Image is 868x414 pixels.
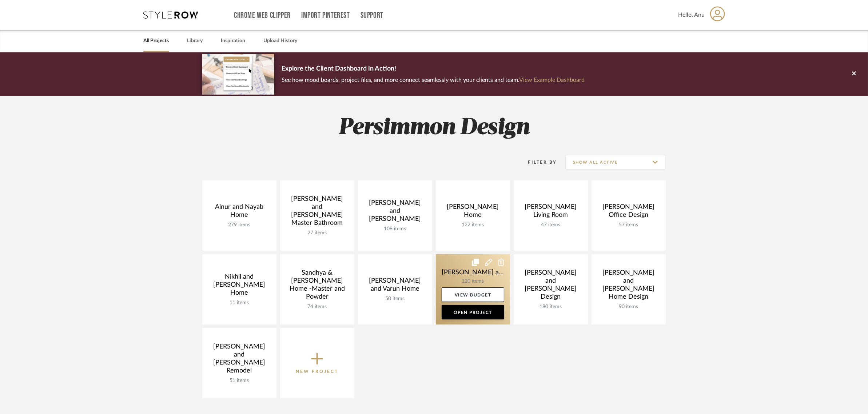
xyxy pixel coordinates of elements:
[172,114,696,142] h2: Persimmon Design
[208,203,271,222] div: Alnur and Nayab Home
[364,296,426,302] div: 50 items
[597,304,660,310] div: 90 items
[442,222,504,228] div: 122 items
[519,77,585,83] a: View Example Dashboard
[208,273,271,300] div: Nikhil and [PERSON_NAME] Home
[208,343,271,378] div: [PERSON_NAME] and [PERSON_NAME] Remodel
[286,304,349,310] div: 74 items
[442,203,504,222] div: [PERSON_NAME] Home
[364,277,426,296] div: [PERSON_NAME] and Varun Home
[187,36,203,46] a: Library
[280,328,354,398] button: New Project
[208,378,271,384] div: 51 items
[519,159,557,166] div: Filter By
[597,222,660,228] div: 57 items
[597,269,660,304] div: [PERSON_NAME] and [PERSON_NAME] Home Design
[678,11,705,19] span: Hello, Anu
[519,203,582,222] div: [PERSON_NAME] Living Room
[442,287,504,302] a: View Budget
[208,300,271,306] div: 11 items
[301,12,350,19] a: Import Pinterest
[286,230,349,236] div: 27 items
[286,269,349,304] div: Sandhya & [PERSON_NAME] Home -Master and Powder
[519,269,582,304] div: [PERSON_NAME] and [PERSON_NAME] Design
[364,226,426,232] div: 108 items
[143,36,169,46] a: All Projects
[519,304,582,310] div: 180 items
[364,199,426,226] div: [PERSON_NAME] and [PERSON_NAME]
[282,63,585,75] p: Explore the Client Dashboard in Action!
[208,222,271,228] div: 279 items
[202,54,274,94] img: d5d033c5-7b12-40c2-a960-1ecee1989c38.png
[282,75,585,85] p: See how mood boards, project files, and more connect seamlessly with your clients and team.
[519,222,582,228] div: 47 items
[442,305,504,319] a: Open Project
[263,36,297,46] a: Upload History
[361,12,383,19] a: Support
[597,203,660,222] div: [PERSON_NAME] Office Design
[221,36,245,46] a: Inspiration
[296,368,339,375] p: New Project
[234,12,291,19] a: Chrome Web Clipper
[286,195,349,230] div: [PERSON_NAME] and [PERSON_NAME] Master Bathroom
